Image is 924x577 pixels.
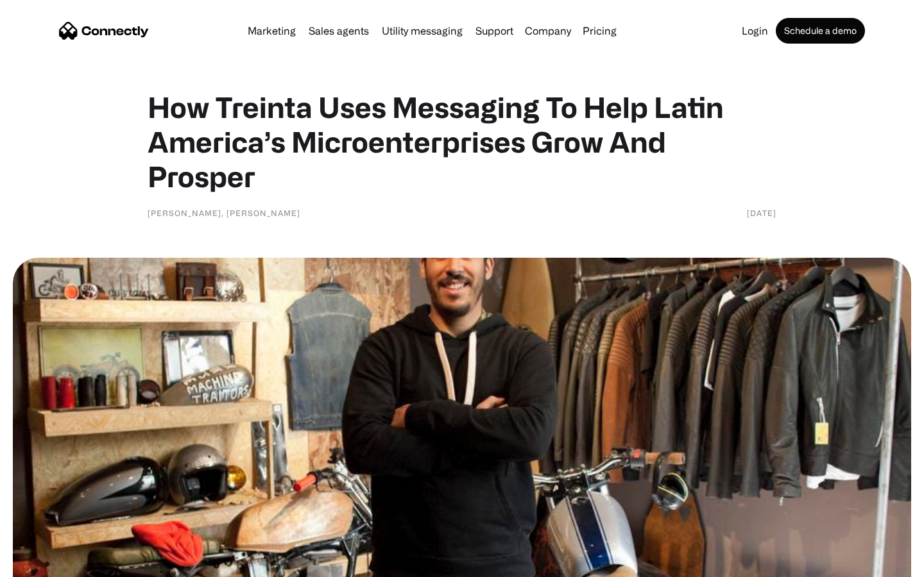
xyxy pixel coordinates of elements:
a: Support [470,26,518,36]
a: Sales agents [304,26,374,36]
a: Utility messaging [377,26,468,36]
a: Pricing [577,26,622,36]
h1: How Treinta Uses Messaging To Help Latin America’s Microenterprises Grow And Prosper [148,90,776,194]
aside: Language selected: English [13,555,77,573]
ul: Language list [26,555,77,573]
div: [PERSON_NAME], [PERSON_NAME] [148,206,300,219]
a: Schedule a demo [776,18,865,44]
a: Marketing [243,26,301,36]
a: Login [737,26,773,36]
div: Company [525,22,571,40]
div: [DATE] [747,206,776,219]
